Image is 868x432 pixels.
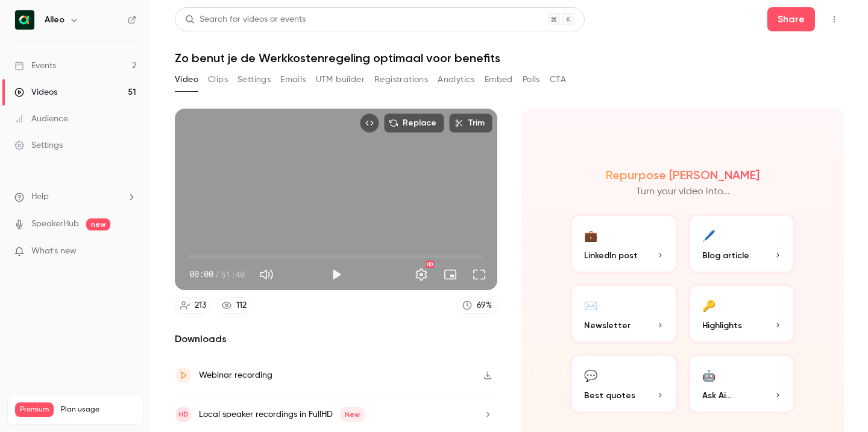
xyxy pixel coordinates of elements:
h2: Downloads [175,332,497,346]
span: Plan usage [61,405,136,415]
div: Audience [14,113,68,125]
span: Newsletter [584,319,631,332]
button: 💬Best quotes [570,354,678,414]
button: Registrations [374,70,428,89]
div: 💬 [584,366,597,384]
button: Settings [237,70,271,89]
span: Premium [15,402,54,417]
a: SpeakerHub [31,218,79,230]
button: 🤖Ask Ai... [688,354,796,414]
div: Search for videos or events [185,13,306,26]
a: 112 [216,297,252,314]
button: Settings [409,262,433,287]
button: Emails [280,70,306,89]
div: 112 [236,299,247,312]
div: 🔑 [702,296,715,314]
button: CTA [550,70,566,89]
button: Full screen [467,262,491,287]
li: help-dropdown-opener [14,191,136,203]
div: Events [14,60,56,72]
span: New [340,407,365,422]
span: Ask Ai... [702,389,731,402]
div: Videos [14,86,57,98]
span: Best quotes [584,389,635,402]
button: Mute [254,262,278,287]
div: Webinar recording [199,368,272,383]
span: 00:00 [189,268,213,281]
button: Trim [449,113,492,133]
button: Play [324,262,348,287]
button: Share [767,7,815,31]
button: Replace [384,113,444,133]
span: LinkedIn post [584,249,638,262]
iframe: Noticeable Trigger [122,246,136,257]
div: 213 [195,299,206,312]
div: HD [426,261,434,268]
button: ✉️Newsletter [570,284,678,344]
span: Help [31,191,49,203]
button: 🖊️Blog article [688,214,796,274]
a: 213 [175,297,212,314]
div: 69 % [477,299,492,312]
button: 🔑Highlights [688,284,796,344]
img: Alleo [15,10,34,30]
h6: Alleo [45,14,64,26]
div: 💼 [584,226,597,244]
div: Local speaker recordings in FullHD [199,407,365,422]
div: 🤖 [702,366,715,384]
span: Highlights [702,319,742,332]
button: 💼LinkedIn post [570,214,678,274]
button: Clips [208,70,228,89]
span: Blog article [702,249,749,262]
button: Turn on miniplayer [438,262,462,287]
span: What's new [31,245,77,258]
button: Analytics [438,70,475,89]
div: ✉️ [584,296,597,314]
button: Top Bar Actions [825,10,844,29]
span: new [86,218,110,230]
button: UTM builder [316,70,365,89]
span: / [215,268,219,281]
p: Turn your video into... [636,185,730,199]
button: Embed video [360,113,379,133]
button: Embed [485,70,513,89]
span: 51:40 [221,268,245,281]
button: Video [175,70,198,89]
div: Settings [14,139,63,151]
h1: Zo benut je de Werkkostenregeling optimaal voor benefits [175,51,844,65]
div: 00:00 [189,268,245,281]
h2: Repurpose [PERSON_NAME] [606,168,759,182]
a: 69% [457,297,497,314]
div: 🖊️ [702,226,715,244]
button: Polls [523,70,540,89]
